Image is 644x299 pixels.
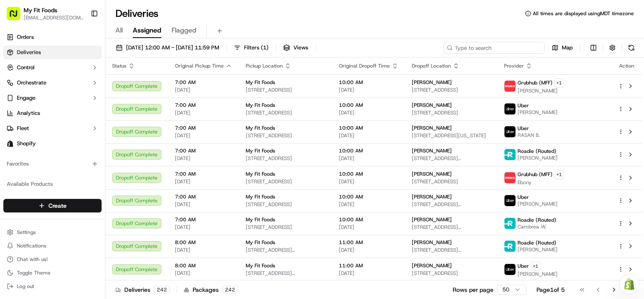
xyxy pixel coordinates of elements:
[339,178,398,185] span: [DATE]
[412,132,491,139] span: [STREET_ADDRESS][US_STATE]
[518,239,556,246] span: Roadie (Routed)
[504,103,515,114] img: uber-new-logo.jpeg
[339,132,398,139] span: [DATE]
[339,109,398,116] span: [DATE]
[246,270,325,277] span: [STREET_ADDRESS][PERSON_NAME]
[412,79,452,86] span: [PERSON_NAME]
[17,122,64,131] span: Knowledge Base
[3,240,102,252] button: Notifications
[246,247,325,253] span: [STREET_ADDRESS][PERSON_NAME]
[29,89,107,96] div: We're available if you need us!
[518,263,529,269] span: Uber
[3,46,102,59] a: Deliveries
[175,216,232,223] span: 7:00 AM
[17,64,35,71] span: Control
[175,132,232,139] span: [DATE]
[3,280,102,292] button: Log out
[412,102,452,109] span: [PERSON_NAME]
[59,143,102,149] a: Powered byPylon
[246,125,275,131] span: My Fit Foods
[184,285,238,294] div: Packages
[518,194,529,201] span: Uber
[17,283,34,290] span: Log out
[68,119,139,134] a: 💻API Documentation
[175,171,232,177] span: 7:00 AM
[246,109,325,116] span: [STREET_ADDRESS]
[8,81,24,96] img: 1736555255976-a54dd68f-1ca7-489b-9aae-adbdc363a1c4
[261,44,268,52] span: ( 1 )
[175,239,232,246] span: 8:00 AM
[175,102,232,109] span: 7:00 AM
[133,25,161,35] span: Assigned
[562,44,573,52] span: Map
[175,178,232,185] span: [DATE]
[246,216,275,223] span: My Fit Foods
[504,264,515,275] img: uber-new-logo.jpeg
[518,155,558,161] span: [PERSON_NAME]
[339,224,398,231] span: [DATE]
[115,25,123,35] span: All
[246,262,275,269] span: My Fit Foods
[246,147,275,154] span: My Fit Foods
[412,171,452,177] span: [PERSON_NAME]
[3,157,102,171] div: Favorites
[246,193,275,200] span: My Fit Foods
[5,119,68,134] a: 📗Knowledge Base
[443,42,545,54] input: Type to search
[412,147,452,154] span: [PERSON_NAME]
[412,216,452,223] span: [PERSON_NAME]
[3,226,102,238] button: Settings
[3,30,102,44] a: Orders
[84,143,102,149] span: Pylon
[3,76,102,90] button: Orchestrate
[246,239,275,246] span: My Fit Foods
[548,42,577,54] button: Map
[537,285,565,294] div: Page 1 of 5
[246,178,325,185] span: [STREET_ADDRESS]
[412,155,491,162] span: [STREET_ADDRESS][PERSON_NAME]
[222,286,238,294] div: 242
[412,201,491,208] span: [STREET_ADDRESS][PERSON_NAME]
[518,102,529,109] span: Uber
[71,123,78,130] div: 💻
[17,242,46,249] span: Notifications
[230,42,272,54] button: Filters(1)
[246,87,325,93] span: [STREET_ADDRESS]
[175,224,232,231] span: [DATE]
[172,25,196,35] span: Flagged
[518,79,553,86] span: Grubhub (MFF)
[518,179,564,186] span: Ebony
[154,286,170,294] div: 242
[17,109,40,117] span: Analytics
[339,63,390,69] span: Original Dropoff Time
[339,125,398,131] span: 10:00 AM
[175,79,232,86] span: 7:00 AM
[8,8,25,25] img: Nash
[504,126,515,137] img: uber-new-logo.jpeg
[618,63,636,69] div: Action
[518,246,558,253] span: [PERSON_NAME]
[3,106,102,120] a: Analytics
[339,193,398,200] span: 10:00 AM
[504,172,515,183] img: 5e692f75ce7d37001a5d71f1
[504,218,515,229] img: roadie-logo-v2.jpg
[339,239,398,246] span: 11:00 AM
[115,285,170,294] div: Deliveries
[246,79,275,86] span: My Fit Foods
[504,81,515,92] img: 5e692f75ce7d37001a5d71f1
[518,148,556,155] span: Roadie (Routed)
[24,14,84,21] span: [EMAIL_ADDRESS][DOMAIN_NAME]
[412,247,491,253] span: [STREET_ADDRESS][PERSON_NAME]
[246,132,325,139] span: [STREET_ADDRESS]
[3,91,102,105] button: Engage
[412,109,491,116] span: [STREET_ADDRESS]
[412,193,452,200] span: [PERSON_NAME]
[554,170,564,179] button: +1
[24,6,57,14] button: My Fit Foods
[17,269,51,276] span: Toggle Theme
[175,63,224,69] span: Original Pickup Time
[518,201,558,207] span: [PERSON_NAME]
[29,81,138,89] div: Start new chat
[504,149,515,160] img: roadie-logo-v2.jpg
